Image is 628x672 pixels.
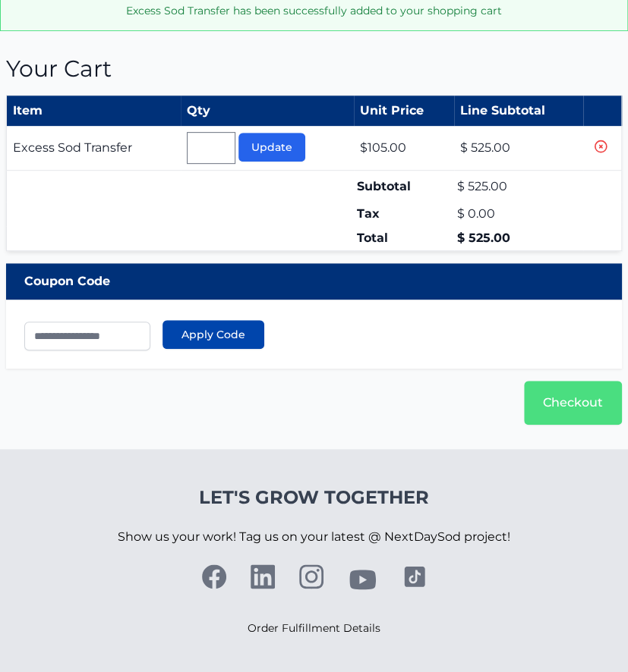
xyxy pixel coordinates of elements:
td: $105.00 [354,126,454,171]
th: Line Subtotal [454,96,582,127]
div: Coupon Code [6,263,622,300]
th: Qty [181,96,354,127]
td: $ 0.00 [454,202,582,226]
td: Subtotal [354,171,454,203]
td: Excess Sod Transfer [7,126,181,171]
th: Unit Price [354,96,454,127]
button: Apply Code [163,320,264,349]
td: $ 525.00 [454,226,582,251]
th: Item [7,96,181,127]
td: Total [354,226,454,251]
td: Tax [354,202,454,226]
h1: Your Cart [6,55,622,83]
td: $ 525.00 [454,126,582,171]
td: $ 525.00 [454,171,582,203]
p: Show us your work! Tag us on your latest @ NextDaySod project! [118,510,510,564]
h4: Let's Grow Together [118,485,510,510]
span: Apply Code [181,327,245,342]
a: Checkout [524,381,622,425]
button: Update [238,133,305,162]
a: Order Fulfillment Details [248,621,380,635]
p: Excess Sod Transfer has been successfully added to your shopping cart [13,3,615,18]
